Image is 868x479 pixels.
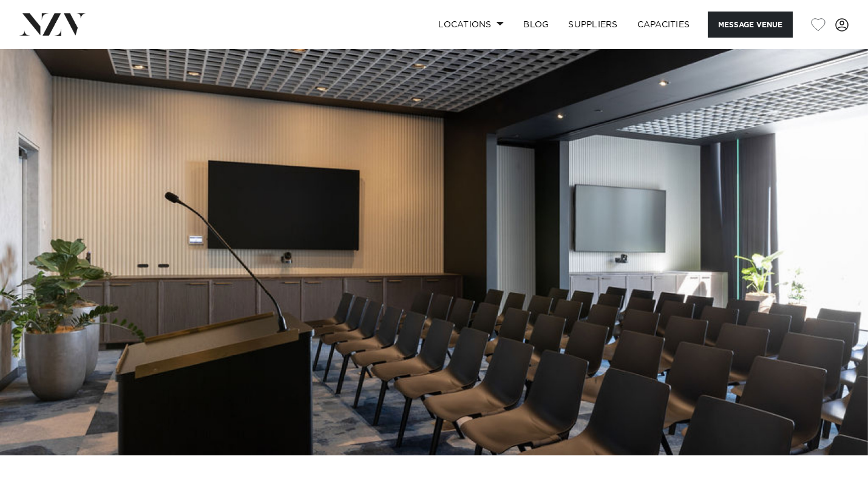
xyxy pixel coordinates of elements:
[429,12,514,38] a: Locations
[19,13,86,35] img: nzv-logo.png
[514,12,558,38] a: BLOG
[628,12,700,38] a: Capacities
[708,12,793,38] button: Message Venue
[558,12,627,38] a: SUPPLIERS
